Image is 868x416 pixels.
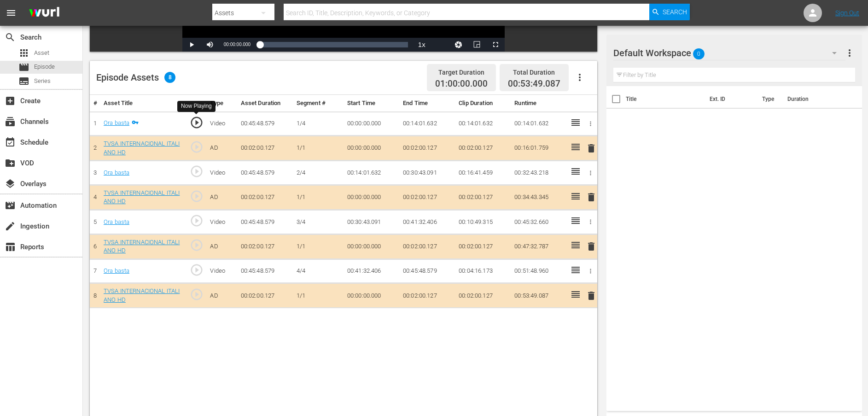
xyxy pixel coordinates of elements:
[649,4,690,20] button: Search
[190,164,204,178] span: play_circle_outline
[206,259,237,283] td: Video
[190,287,204,301] span: play_circle_outline
[586,143,597,154] span: delete
[206,161,237,185] td: Video
[511,111,566,136] td: 00:14:01.632
[206,234,237,259] td: AD
[844,42,855,64] button: more_vert
[237,185,293,210] td: 00:02:00.127
[5,221,16,232] span: Ingestion
[104,267,129,274] a: Ora basta
[237,136,293,161] td: 00:02:00.127
[455,283,511,308] td: 00:02:00.127
[206,111,237,136] td: Video
[90,259,100,283] td: 7
[586,191,597,204] button: delete
[449,38,468,52] button: Jump To Time
[293,136,344,161] td: 1/1
[104,239,180,254] a: TVSA INTERNACIONAL ITALIANO HD
[104,189,180,205] a: TVSA INTERNACIONAL ITALIANO HD
[782,86,837,112] th: Duration
[90,136,100,161] td: 2
[293,234,344,259] td: 1/1
[5,200,16,211] span: Automation
[413,38,431,52] button: Playback Rate
[34,62,55,71] span: Episode
[237,283,293,308] td: 00:02:00.127
[399,95,455,112] th: End Time
[455,111,511,136] td: 00:14:01.632
[399,136,455,161] td: 00:02:00.127
[455,185,511,210] td: 00:02:00.127
[96,72,175,83] div: Episode Assets
[181,102,212,110] div: Now Playing
[508,66,560,79] div: Total Duration
[511,259,566,283] td: 00:51:48.960
[90,283,100,308] td: 8
[344,111,399,136] td: 00:00:00.000
[104,218,129,225] a: Ora basta
[293,259,344,283] td: 4/4
[293,95,344,112] th: Segment #
[90,234,100,259] td: 6
[663,4,687,20] span: Search
[399,259,455,283] td: 00:45:48.579
[104,140,180,156] a: TVSA INTERNACIONAL ITALIANO HD
[508,78,560,89] span: 00:53:49.087
[18,76,29,87] span: Series
[18,47,29,59] span: Asset
[104,287,180,303] a: TVSA INTERNACIONAL ITALIANO HD
[90,161,100,185] td: 3
[293,111,344,136] td: 1/4
[90,210,100,234] td: 5
[206,283,237,308] td: AD
[435,66,488,79] div: Target Duration
[18,62,29,73] span: Episode
[511,185,566,210] td: 00:34:43.345
[237,95,293,112] th: Asset Duration
[206,136,237,161] td: AD
[511,283,566,308] td: 00:53:49.087
[237,161,293,185] td: 00:45:48.579
[693,44,705,64] span: 0
[190,140,204,154] span: play_circle_outline
[5,95,16,106] span: Create
[190,189,204,203] span: play_circle_outline
[399,234,455,259] td: 00:02:00.127
[5,241,16,252] span: Reports
[104,169,129,176] a: Ora basta
[190,263,204,277] span: play_circle_outline
[100,95,186,112] th: Asset Title
[399,161,455,185] td: 00:30:43.091
[844,47,855,59] span: more_vert
[455,259,511,283] td: 00:04:16.173
[455,210,511,234] td: 00:10:49.315
[586,192,597,203] span: delete
[190,116,204,129] span: play_circle_outline
[757,86,782,112] th: Type
[90,185,100,210] td: 4
[486,38,505,52] button: Fullscreen
[293,210,344,234] td: 3/4
[586,290,597,301] span: delete
[344,283,399,308] td: 00:00:00.000
[455,161,511,185] td: 00:16:41.459
[34,48,49,58] span: Asset
[224,42,250,47] span: 00:00:00.000
[835,9,859,17] a: Sign Out
[5,178,16,189] span: Overlays
[399,283,455,308] td: 00:02:00.127
[344,95,399,112] th: Start Time
[399,210,455,234] td: 00:41:32.406
[260,42,408,47] div: Progress Bar
[237,234,293,259] td: 00:02:00.127
[586,141,597,155] button: delete
[190,238,204,252] span: play_circle_outline
[435,79,488,89] span: 01:00:00.000
[182,38,201,52] button: Play
[22,2,66,24] img: ans4CAIJ8jUAAAAAAAAAAAAAAAAAAAAAAAAgQb4GAAAAAAAAAAAAAAAAAAAAAAAAJMjXAAAAAAAAAAAAAAAAAAAAAAAAgAT5G...
[468,38,486,52] button: Picture-in-Picture
[6,7,17,18] span: menu
[399,111,455,136] td: 00:14:01.632
[344,234,399,259] td: 00:00:00.000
